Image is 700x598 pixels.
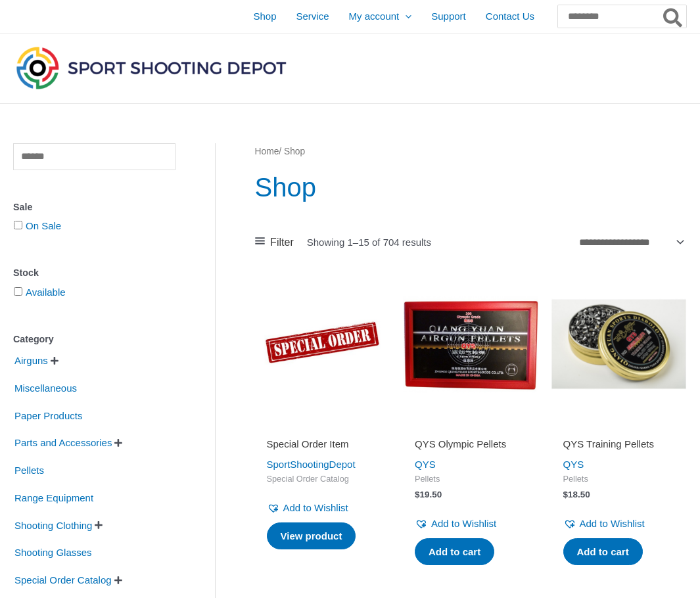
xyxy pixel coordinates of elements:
[403,277,538,412] img: QYS Olympic Pellets
[255,233,294,252] a: Filter
[563,490,569,499] span: $
[13,541,93,564] span: Shooting Glasses
[267,419,379,435] iframe: Customer reviews powered by Trustpilot
[26,287,66,298] a: Available
[13,569,113,591] span: Special Order Catalog
[415,538,494,566] a: Add to cart: “QYS Olympic Pellets”
[13,518,93,530] a: Shooting Clothing
[563,474,675,485] span: Pellets
[551,277,687,412] img: QYS Training Pellets
[415,490,442,499] bdi: 19.50
[270,233,294,252] span: Filter
[415,474,526,485] span: Pellets
[431,518,496,529] span: Add to Wishlist
[13,436,113,448] a: Parts and Accessories
[563,419,675,435] iframe: Customer reviews powered by Trustpilot
[13,330,175,349] div: Category
[415,438,526,455] a: QYS Olympic Pellets
[563,459,584,470] a: QYS
[13,459,45,482] span: Pellets
[415,490,420,499] span: $
[267,459,356,470] a: SportShootingDepot
[267,438,379,455] a: Special Order Item
[13,43,289,92] img: Sport Shooting Depot
[415,438,526,451] h2: QYS Olympic Pellets
[574,232,686,252] select: Shop order
[13,354,49,365] a: Airguns
[13,492,95,503] a: Range Equipment
[13,409,83,420] a: Paper Products
[415,459,436,470] a: QYS
[255,147,279,156] a: Home
[267,522,356,550] a: Read more about “Special Order Item”
[563,515,645,533] a: Add to Wishlist
[307,237,431,247] p: Showing 1–15 of 704 results
[415,419,526,435] iframe: Customer reviews powered by Trustpilot
[13,574,113,585] a: Special Order Catalog
[13,198,175,217] div: Sale
[114,438,122,448] span: 
[267,438,379,451] h2: Special Order Item
[13,546,93,557] a: Shooting Glasses
[13,487,95,509] span: Range Equipment
[283,502,348,513] span: Add to Wishlist
[13,464,45,475] a: Pellets
[267,499,348,517] a: Add to Wishlist
[95,520,103,530] span: 
[114,576,122,585] span: 
[563,538,643,566] a: Add to cart: “QYS Training Pellets”
[267,474,379,485] span: Special Order Catalog
[661,5,686,28] button: Search
[13,377,78,400] span: Miscellaneous
[255,277,390,412] img: Special Order Item
[580,518,645,529] span: Add to Wishlist
[13,405,83,427] span: Paper Products
[13,264,175,283] div: Stock
[255,143,687,160] nav: Breadcrumb
[26,220,61,231] a: On Sale
[415,515,496,533] a: Add to Wishlist
[13,350,49,372] span: Airguns
[14,287,22,296] input: Available
[13,382,78,393] a: Miscellaneous
[13,515,93,537] span: Shooting Clothing
[563,490,590,499] bdi: 18.50
[563,438,675,451] h2: QYS Training Pellets
[563,438,675,455] a: QYS Training Pellets
[51,356,58,365] span: 
[14,221,22,229] input: On Sale
[255,169,687,206] h1: Shop
[13,432,113,454] span: Parts and Accessories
